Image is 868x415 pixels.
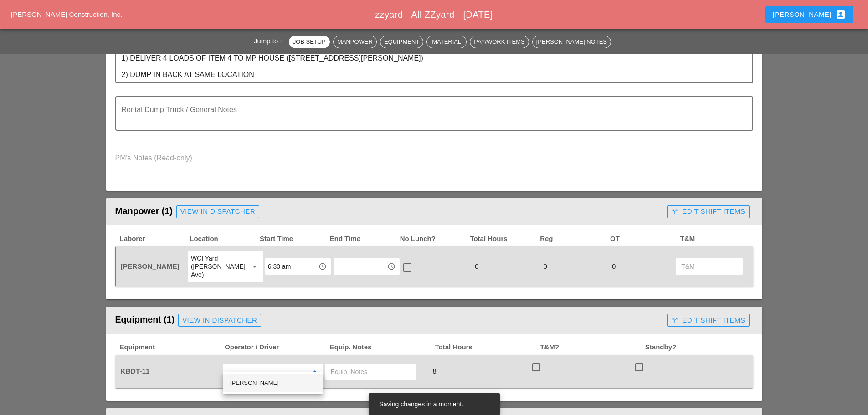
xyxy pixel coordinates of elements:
div: WCI Yard ([PERSON_NAME] Ave) [191,254,241,279]
div: Edit Shift Items [671,206,745,217]
button: Edit Shift Items [667,205,749,218]
span: T&M? [539,342,644,353]
textarea: PM's Notes (Read-only) [115,151,753,173]
button: Material [426,36,467,48]
input: T&M [681,259,737,274]
span: Operator / Driver [224,342,329,353]
span: 8 [429,367,440,375]
a: View in Dispatcher [178,314,261,327]
span: 0 [471,262,482,270]
span: KBDT-11 [121,367,150,375]
div: Job Setup [293,37,326,46]
span: Saving changes in a moment. [380,400,463,408]
i: account_box [835,9,846,20]
a: View in Dispatcher [176,205,259,218]
span: Laborer [119,234,189,244]
i: arrow_drop_down [249,261,260,272]
div: Equipment [384,37,419,46]
button: Pay/Work Items [470,36,529,48]
span: [PERSON_NAME] [121,262,180,270]
span: Standby? [644,342,750,353]
button: Edit Shift Items [667,314,749,327]
textarea: Rental Dump Truck / General Notes [122,108,740,130]
div: Material [431,37,462,46]
div: Equipment (1) [115,311,664,329]
i: call_split [671,208,678,215]
i: arrow_drop_down [309,366,320,377]
div: Pay/Work Items [474,37,524,46]
button: Equipment [380,36,423,48]
div: View in Dispatcher [182,315,257,326]
span: Jump to : [254,37,286,45]
div: Manpower [337,37,373,46]
span: Reg [539,234,609,244]
span: zzyard - All ZZyard - [DATE] [375,10,493,20]
button: [PERSON_NAME] [765,6,853,23]
span: End Time [329,234,399,244]
i: access_time [318,262,327,271]
span: 0 [608,262,619,270]
div: [PERSON_NAME] Notes [536,37,607,46]
div: View in Dispatcher [180,206,255,217]
button: Manpower [333,36,377,48]
span: 0 [539,262,550,270]
a: [PERSON_NAME] Construction, Inc. [11,10,122,18]
span: T&M [679,234,750,244]
button: Job Setup [289,36,330,48]
span: Total Hours [434,342,539,353]
span: OT [609,234,679,244]
button: [PERSON_NAME] Notes [532,36,611,48]
div: Edit Shift Items [671,315,745,326]
i: call_split [671,317,678,324]
input: Equip. Notes [331,364,411,379]
i: access_time [387,262,395,271]
span: Equipment [119,342,224,353]
span: Total Hours [469,234,539,244]
div: [PERSON_NAME] [230,378,316,389]
div: [PERSON_NAME] [773,9,846,20]
textarea: Scope Of Work / Setup Instructions [122,35,740,82]
span: Equip. Notes [329,342,434,353]
span: Start Time [259,234,329,244]
span: Location [189,234,259,244]
span: No Lunch? [399,234,469,244]
div: Manpower (1) [115,203,664,221]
